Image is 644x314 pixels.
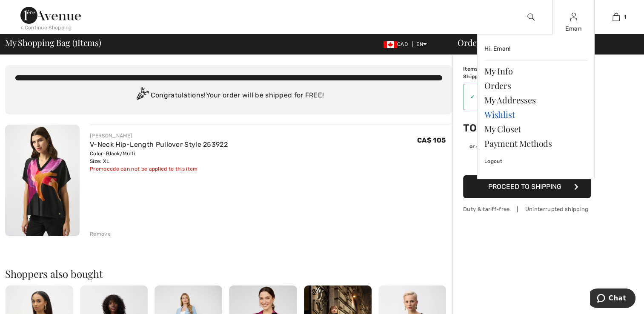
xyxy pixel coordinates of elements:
span: CAD [384,41,411,47]
td: Total [463,114,509,143]
div: Remove [90,230,111,238]
div: Order Summary [447,38,639,47]
img: My Bag [613,12,620,22]
img: V-Neck Hip-Length Pullover Style 253922 [5,125,80,236]
div: < Continue Shopping [20,24,72,31]
img: Congratulation2.svg [134,87,151,104]
div: Color: Black/Multi Size: XL [90,150,228,165]
a: My Info [484,64,587,78]
td: Items ( ) [463,65,509,73]
span: My Shopping Bag ( Items) [5,38,101,47]
div: ✔ [464,93,475,101]
div: Eman [552,24,594,33]
a: My Closet [484,122,587,136]
a: Wishlist [484,107,587,122]
span: 1 [74,36,77,47]
div: or 4 payments ofCA$ 26.25withSezzle Click to learn more about Sezzle [463,143,591,153]
iframe: PayPal-paypal [463,153,591,172]
img: search the website [527,12,535,22]
div: Promocode can not be applied to this item [90,165,228,173]
span: Hi, Eman! [484,45,511,52]
img: My Info [570,12,577,22]
span: EN [416,41,427,47]
a: 1 [595,12,637,22]
img: 1ère Avenue [20,7,81,24]
a: My Addresses [484,93,587,107]
a: Logout [484,151,587,172]
div: [PERSON_NAME] [90,132,228,140]
td: Shipping [463,73,509,80]
button: Proceed to Shipping [463,175,591,198]
a: Orders [484,78,587,93]
a: Sign In [570,13,577,21]
h2: Shoppers also bought [5,268,452,279]
span: 1 [624,13,626,21]
div: Duty & tariff-free | Uninterrupted shipping [463,205,591,213]
div: Congratulations! Your order will be shipped for FREE! [15,87,442,104]
a: Payment Methods [484,136,587,151]
iframe: Opens a widget where you can chat to one of our agents [590,288,635,310]
img: Canadian Dollar [384,41,397,48]
a: Hi, Eman! [484,41,587,57]
a: V-Neck Hip-Length Pullover Style 253922 [90,140,228,148]
span: CA$ 105 [417,136,446,144]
